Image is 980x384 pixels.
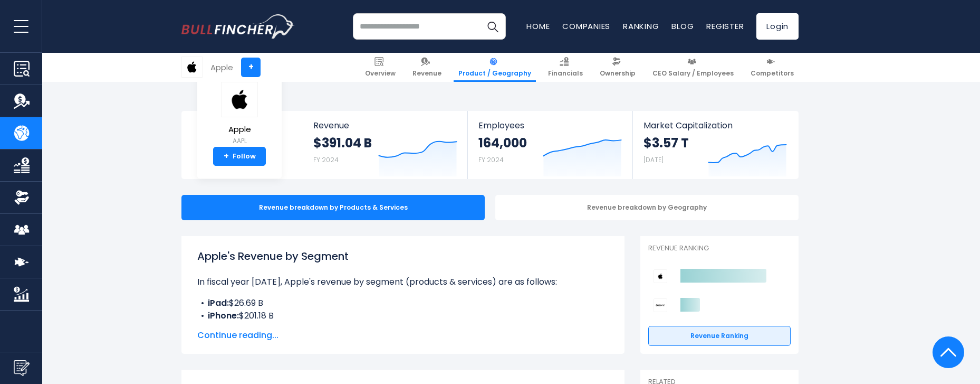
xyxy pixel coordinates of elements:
span: Ownership [600,69,636,78]
a: Revenue [408,53,446,82]
a: Ownership [595,53,640,82]
a: Blog [671,21,694,32]
a: Login [756,13,799,40]
div: Revenue breakdown by Geography [495,195,799,220]
span: Product / Geography [458,69,531,78]
img: AAPL logo [221,82,258,117]
span: Apple [221,125,258,134]
div: Revenue breakdown by Products & Services [181,195,485,220]
img: bullfincher logo [181,14,295,39]
strong: 164,000 [478,135,527,151]
li: $201.18 B [197,310,609,322]
span: Employees [478,120,621,130]
strong: $391.04 B [313,135,372,151]
span: Overview [365,69,396,78]
a: Employees 164,000 FY 2024 [468,111,632,179]
b: iPad: [208,297,229,309]
small: AAPL [221,136,258,146]
img: AAPL logo [182,57,202,77]
span: Market Capitalization [643,120,787,130]
img: Ownership [14,190,30,205]
span: Financials [548,69,583,78]
small: FY 2024 [478,155,504,164]
a: Financials [543,53,588,82]
a: Product / Geography [454,53,536,82]
a: Register [706,21,744,32]
a: CEO Salary / Employees [648,53,738,82]
small: FY 2024 [313,155,339,164]
a: Apple AAPL [220,81,258,147]
span: Continue reading... [197,329,609,342]
li: $26.69 B [197,297,609,310]
span: Competitors [751,69,794,78]
a: Competitors [746,53,799,82]
span: CEO Salary / Employees [652,69,734,78]
a: Home [526,21,550,32]
img: Sony Group Corporation competitors logo [654,298,667,312]
a: Revenue $391.04 B FY 2024 [303,111,468,179]
span: Revenue [313,120,457,130]
a: + [241,58,261,77]
img: Apple competitors logo [654,269,667,283]
p: Revenue Ranking [648,244,791,253]
h1: Apple's Revenue by Segment [197,248,609,264]
span: Revenue [412,69,441,78]
strong: $3.57 T [643,135,689,151]
strong: + [224,152,229,161]
a: Ranking [623,21,659,32]
a: Revenue Ranking [648,326,791,346]
small: [DATE] [643,155,664,164]
b: iPhone: [208,310,239,322]
div: Apple [210,61,233,73]
button: Search [479,13,506,40]
a: Overview [360,53,400,82]
p: In fiscal year [DATE], Apple's revenue by segment (products & services) are as follows: [197,276,609,288]
a: +Follow [213,147,266,166]
a: Go to homepage [181,14,295,39]
a: Market Capitalization $3.57 T [DATE] [633,111,798,179]
a: Companies [562,21,610,32]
